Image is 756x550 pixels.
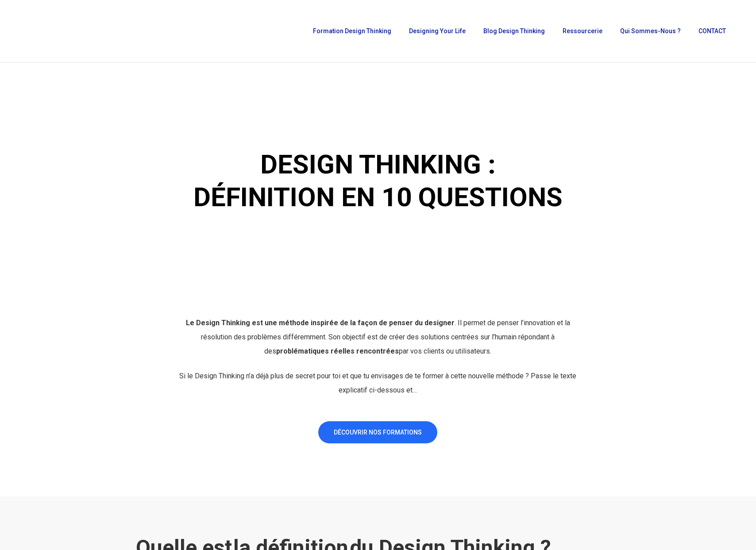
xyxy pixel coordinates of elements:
[479,28,549,34] a: Blog Design Thinking
[313,27,391,35] span: Formation Design Thinking
[276,347,399,355] strong: problématiques réelles rencontrées
[409,27,466,35] span: Designing Your Life
[259,149,497,180] em: DESIGN THINKING :
[694,28,730,34] a: CONTACT
[620,27,681,35] span: Qui sommes-nous ?
[12,13,106,49] img: French Future Academy
[193,181,563,213] b: DÉFINITION EN 10 QUESTIONS
[558,28,607,34] a: Ressourcerie
[186,319,455,327] strong: Le Design Thinking est une méthode inspirée de la façon de penser du designer
[309,28,396,34] a: Formation Design Thinking
[563,27,602,35] span: Ressourcerie
[318,421,437,443] a: DÉCOUVRIR NOS FORMATIONS
[616,28,685,34] a: Qui sommes-nous ?
[177,369,579,397] p: Si le Design Thinking n’a déjà plus de secret pour toi et que tu envisages de te former à cette n...
[177,316,579,369] p: . Il permet de penser l’innovation et la résolution des problèmes différemment. Son objectif est ...
[334,428,422,437] span: DÉCOUVRIR NOS FORMATIONS
[483,27,545,35] span: Blog Design Thinking
[405,28,470,34] a: Designing Your Life
[698,27,726,35] span: CONTACT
